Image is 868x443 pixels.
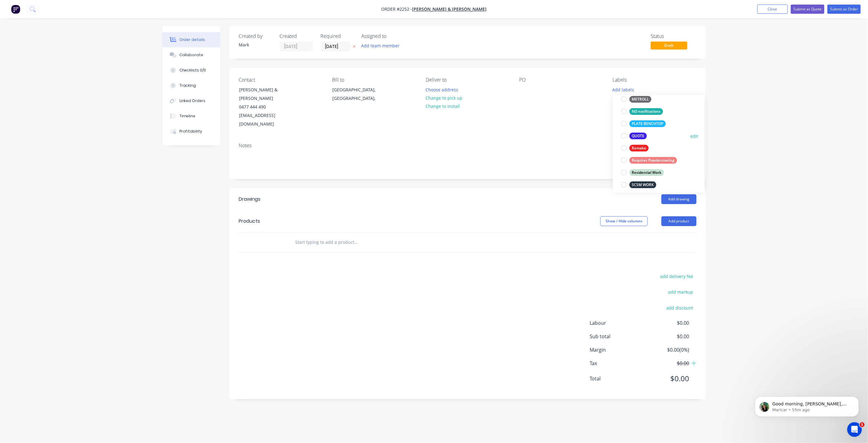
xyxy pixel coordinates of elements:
[239,218,260,225] div: Products
[382,6,412,12] span: Order #2252 -
[361,33,422,39] div: Assigned to
[239,111,290,128] div: [EMAIL_ADDRESS][DOMAIN_NAME]
[239,143,696,148] div: Notes
[619,181,659,189] button: SCSM WORK
[422,85,461,93] button: Choose address
[422,102,463,110] button: Change to install
[644,373,689,384] span: $0.00
[644,360,689,367] span: $0.00
[629,133,647,139] div: QUOTE
[162,78,220,93] button: Tracking
[239,196,260,203] div: Drawings
[327,85,388,105] div: [GEOGRAPHIC_DATA], [GEOGRAPHIC_DATA],
[663,303,696,312] button: add discount
[162,124,220,139] button: Profitability
[600,216,648,226] button: Show / Hide columns
[651,42,687,49] span: Draft
[661,216,696,226] button: Add product
[519,77,603,83] div: PO
[361,42,403,50] button: Add team member
[629,108,663,115] div: NO notifications
[590,319,644,327] span: Labour
[791,5,824,14] button: Submit as Quote
[162,47,220,63] button: Collaborate
[644,319,689,327] span: $0.00
[179,68,206,73] div: Checklists 0/0
[619,95,654,104] button: METROLL
[358,42,403,50] button: Add team member
[619,107,665,116] button: NO notifications
[179,83,196,88] div: Tracking
[239,77,322,83] div: Contact
[619,119,668,128] button: PLATE BENCHTOP
[320,33,354,39] div: Required
[644,333,689,340] span: $0.00
[239,33,272,39] div: Created by
[162,32,220,47] button: Order details
[629,157,677,164] div: Requires Powdercoating
[661,194,696,204] button: Add drawing
[629,181,656,188] div: SCSM WORK
[619,168,666,177] button: Residential Work
[644,346,689,353] span: $0.00 ( 0 %)
[590,346,644,353] span: Margin
[590,333,644,340] span: Sub total
[847,422,862,437] iframe: Intercom live chat
[609,85,637,93] button: Add labels
[179,98,206,104] div: Linked Orders
[665,288,696,296] button: add markup
[651,33,696,39] div: Status
[179,113,196,119] div: Timeline
[619,132,649,140] button: QUOTE
[426,77,509,83] div: Deliver to
[690,133,698,139] button: edit
[619,156,679,165] button: Requires Powdercoating
[239,42,272,48] div: Mark
[657,272,696,280] button: add delivery fee
[280,33,313,39] div: Created
[629,120,666,127] div: PLATE BENCHTOP
[757,5,788,14] button: Close
[162,93,220,108] button: Linked Orders
[179,37,205,42] div: Order details
[179,129,202,134] div: Profitability
[619,144,651,152] button: Remake
[422,94,466,102] button: Change to pick up
[332,86,383,103] div: [GEOGRAPHIC_DATA], [GEOGRAPHIC_DATA],
[860,422,865,427] span: 1
[629,96,651,103] div: METROLL
[239,103,290,111] div: 0477 444 490
[239,86,290,103] div: [PERSON_NAME] & [PERSON_NAME]
[613,77,696,83] div: Labels
[179,52,204,58] div: Collaborate
[827,5,861,14] button: Submit as Order
[11,5,20,14] img: Factory
[162,63,220,78] button: Checklists 0/0
[234,85,295,129] div: [PERSON_NAME] & [PERSON_NAME]0477 444 490[EMAIL_ADDRESS][DOMAIN_NAME]
[590,360,644,367] span: Tax
[332,77,416,83] div: Bill to
[162,108,220,124] button: Timeline
[295,236,417,248] input: Start typing to add a product...
[629,169,664,176] div: Residential Work
[412,6,487,12] a: [PERSON_NAME] & [PERSON_NAME]
[629,145,649,152] div: Remake
[746,384,868,427] iframe: Intercom notifications message
[590,375,644,382] span: Total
